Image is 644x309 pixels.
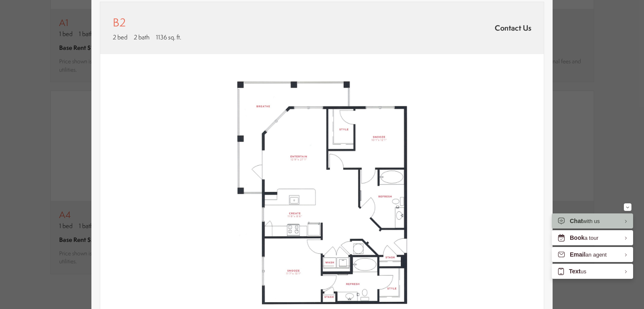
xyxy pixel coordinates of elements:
[113,33,127,42] span: 2 bed
[495,23,531,33] span: Contact Us
[113,15,126,31] p: B2
[156,33,181,42] span: 1136 sq. ft.
[134,33,150,42] span: 2 bath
